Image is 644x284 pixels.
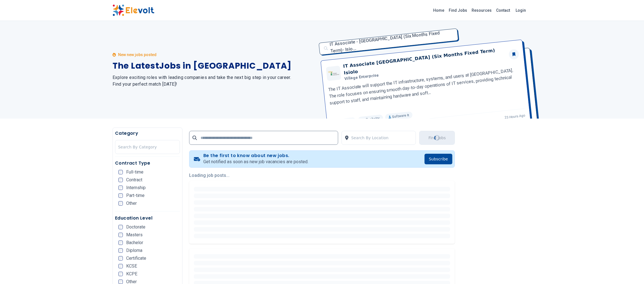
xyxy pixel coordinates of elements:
p: New new jobs posted [118,52,157,57]
input: Internship [118,186,123,190]
span: Other [126,280,137,284]
span: KCPE [126,272,137,276]
span: Full-time [126,170,143,174]
a: Resources [469,6,494,15]
span: Masters [126,233,143,237]
input: Other [118,201,123,206]
h5: Education Level [115,215,180,222]
input: Contract [118,178,123,182]
input: Other [118,280,123,284]
h4: Be the first to know about new jobs. [203,153,308,158]
a: Home [431,6,447,15]
p: Loading job posts... [189,172,455,179]
input: KCPE [118,272,123,276]
span: KCSE [126,264,137,268]
span: Contract [126,178,142,182]
input: Diploma [118,248,123,253]
div: Loading... [434,134,440,141]
span: Certificate [126,256,146,261]
a: Login [512,5,529,16]
span: Internship [126,186,146,190]
a: Contact [494,6,512,15]
img: Elevolt [113,4,154,16]
button: Find JobsLoading... [419,131,455,145]
input: Bachelor [118,240,123,245]
input: Certificate [118,256,123,261]
input: KCSE [118,264,123,268]
input: Masters [118,233,123,237]
span: Bachelor [126,240,143,245]
h5: Contract Type [115,160,180,167]
input: Doctorate [118,225,123,229]
h5: Category [115,130,180,137]
input: Part-time [118,193,123,198]
span: Other [126,201,137,206]
h2: Explore exciting roles with leading companies and take the next big step in your career. Find you... [113,74,315,88]
p: Get notified as soon as new job vacancies are posted. [203,158,308,165]
span: Doctorate [126,225,145,229]
span: Diploma [126,248,142,253]
iframe: Chat Widget [616,257,644,284]
a: Find Jobs [447,6,469,15]
h1: The Latest Jobs in [GEOGRAPHIC_DATA] [113,61,315,71]
input: Full-time [118,170,123,174]
span: Part-time [126,193,145,198]
button: Subscribe [425,154,453,164]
